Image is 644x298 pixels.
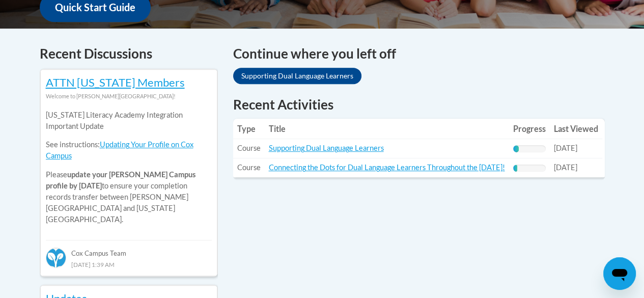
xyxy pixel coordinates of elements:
th: Last Viewed [550,119,602,139]
p: [US_STATE] Literacy Academy Integration Important Update [46,110,212,132]
a: Connecting the Dots for Dual Language Learners Throughout the [DATE]! [269,163,505,172]
b: update your [PERSON_NAME] Campus profile by [DATE] [46,170,195,190]
a: Supporting Dual Language Learners [269,144,384,152]
a: ATTN [US_STATE] Members [46,75,185,89]
iframe: Button to launch messaging window [603,257,636,290]
h1: Recent Activities [233,95,605,114]
div: Cox Campus Team [46,240,212,258]
p: See instructions: [46,139,212,161]
img: Cox Campus Team [46,248,66,268]
div: Please to ensure your completion records transfer between [PERSON_NAME][GEOGRAPHIC_DATA] and [US_... [46,102,212,233]
div: Progress, % [513,145,519,152]
div: Progress, % [513,165,518,172]
h4: Continue where you left off [233,44,605,64]
th: Type [233,119,265,139]
span: Course [237,163,261,172]
th: Progress [509,119,550,139]
th: Title [265,119,509,139]
span: [DATE] [554,144,577,152]
h4: Recent Discussions [40,44,218,64]
div: Welcome to [PERSON_NAME][GEOGRAPHIC_DATA]! [46,91,212,102]
div: [DATE] 1:39 AM [46,259,212,270]
a: Supporting Dual Language Learners [233,68,361,84]
a: Updating Your Profile on Cox Campus [46,140,193,160]
span: Course [237,144,261,152]
span: [DATE] [554,163,577,172]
